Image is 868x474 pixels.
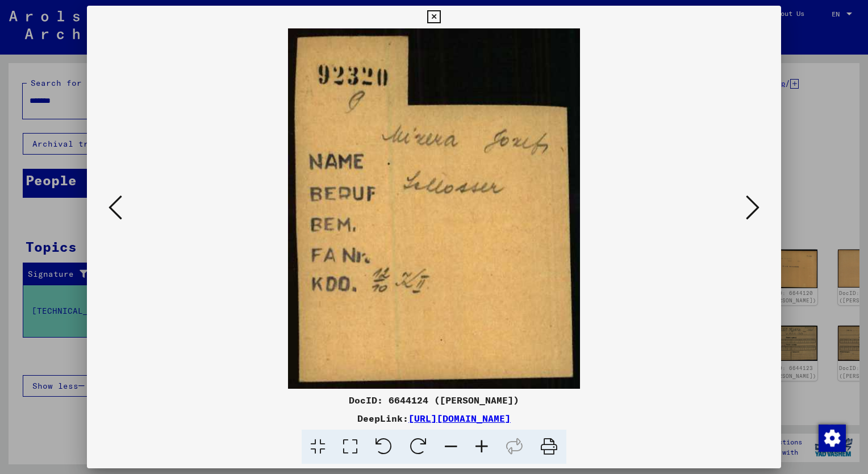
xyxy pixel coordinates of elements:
img: Change consent [819,425,846,452]
div: DeepLink: [87,411,781,425]
img: 001.jpg [126,28,742,389]
div: Change consent [818,424,845,451]
div: DocID: 6644124 ([PERSON_NAME]) [87,393,781,407]
a: [URL][DOMAIN_NAME] [408,413,511,424]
